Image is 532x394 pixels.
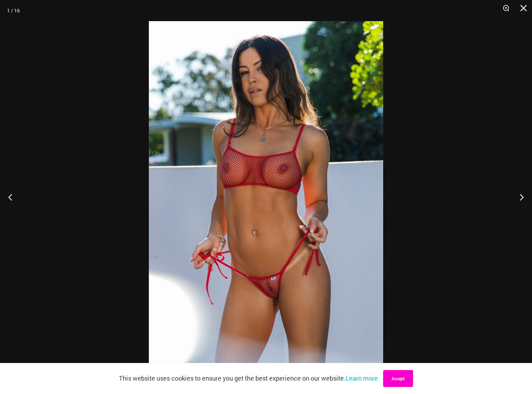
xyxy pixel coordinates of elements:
div: 1 / 16 [7,5,20,16]
button: Accept [383,370,413,387]
a: Learn more [346,374,378,382]
img: Summer Storm Red 332 Crop Top 449 Thong 02 [149,21,383,373]
button: Next [506,179,532,215]
p: This website uses cookies to ensure you get the best experience on our website. [119,373,378,384]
